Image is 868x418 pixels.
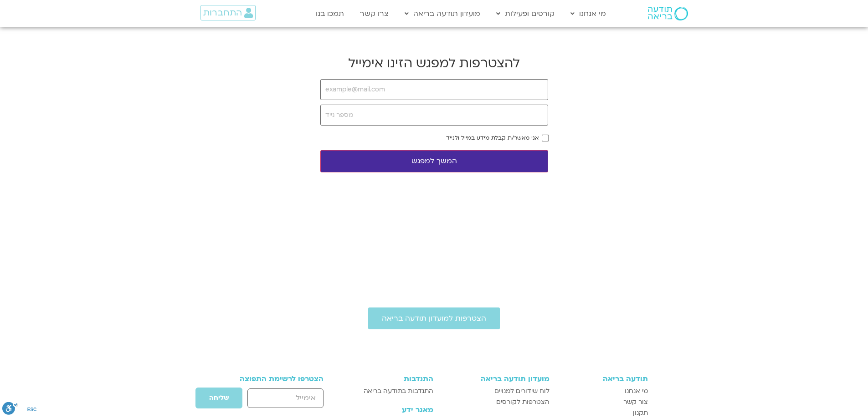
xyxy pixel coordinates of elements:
[442,386,550,397] a: לוח שידורים למנויים
[364,386,433,397] span: התנדבות בתודעה בריאה
[368,307,500,329] a: הצטרפות למועדון תודעה בריאה
[442,397,550,408] a: הצטרפות לקורסים
[446,135,539,141] label: אני מאשר/ת קבלת מידע במייל ולנייד
[496,397,550,408] span: הצטרפות לקורסים
[221,387,324,413] form: טופס חדש
[200,5,256,20] a: התחברות
[221,375,324,383] h3: הצטרפו לרשימת התפוצה
[320,105,548,126] input: מספר נייד
[559,397,648,408] a: צור קשר
[492,5,559,22] a: קורסים ופעילות
[320,79,548,100] input: example@mail.com
[559,386,648,397] a: מי אנחנו
[566,5,611,22] a: מי אנחנו
[400,5,485,22] a: מועדון תודעה בריאה
[382,314,486,322] span: הצטרפות למועדון תודעה בריאה
[320,150,548,172] button: המשך למפגש
[311,5,349,22] a: תמכו בנו
[247,388,324,408] input: אימייל
[349,375,433,383] h3: התנדבות
[203,8,242,18] span: התחברות
[195,387,243,409] button: שליחה
[625,386,648,397] span: מי אנחנו
[442,375,550,383] h3: מועדון תודעה בריאה
[349,386,433,397] a: התנדבות בתודעה בריאה
[355,5,393,22] a: צרו קשר
[320,55,548,72] h2: להצטרפות למפגש הזינו אימייל
[349,406,433,414] h3: מאגר ידע
[648,7,688,20] img: תודעה בריאה
[209,394,229,402] span: שליחה
[559,375,648,383] h3: תודעה בריאה
[494,386,550,397] span: לוח שידורים למנויים
[623,397,648,408] span: צור קשר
